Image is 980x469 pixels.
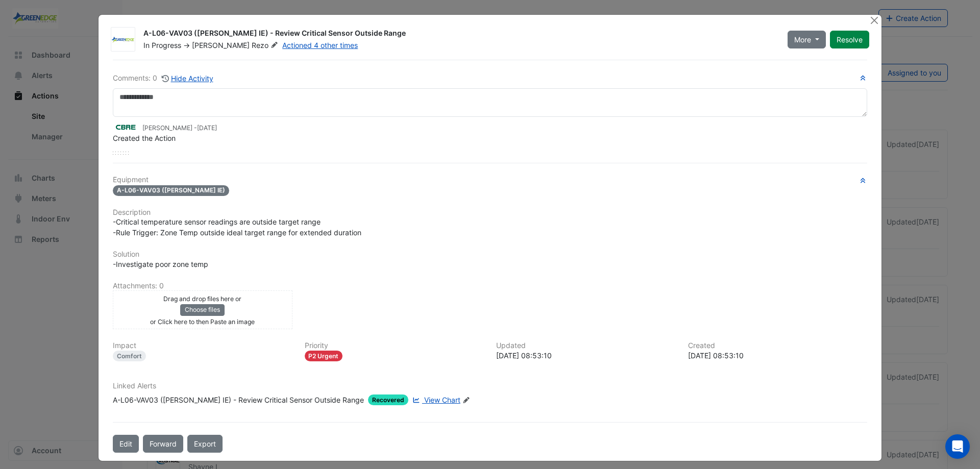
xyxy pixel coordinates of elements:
[794,34,811,45] span: More
[113,282,867,290] h6: Attachments: 0
[113,341,292,350] h6: Impact
[688,341,868,350] h6: Created
[113,394,364,405] div: A-L06-VAV03 ([PERSON_NAME] IE) - Review Critical Sensor Outside Range
[161,72,214,84] button: Hide Activity
[113,217,361,237] span: -Critical temperature sensor readings are outside target range -Rule Trigger: Zone Temp outside i...
[496,350,676,361] div: [DATE] 08:53:10
[142,124,217,133] small: [PERSON_NAME] -
[113,250,867,259] h6: Solution
[462,397,470,404] fa-icon: Edit Linked Alerts
[143,435,183,453] button: Forward
[788,31,826,48] button: More
[187,435,223,453] a: Export
[163,295,241,303] small: Drag and drop files here or
[113,260,208,268] span: -Investigate poor zone temp
[113,134,176,142] span: Created the Action
[830,31,869,48] button: Resolve
[180,304,225,315] button: Choose files
[282,41,358,50] a: Actioned 4 other times
[113,208,867,217] h6: Description
[150,318,255,326] small: or Click here to then Paste an image
[252,40,280,51] span: Rezo
[368,394,408,405] span: Recovered
[113,72,214,84] div: Comments: 0
[305,341,484,350] h6: Priority
[143,28,775,40] div: A-L06-VAV03 ([PERSON_NAME] IE) - Review Critical Sensor Outside Range
[113,382,867,390] h6: Linked Alerts
[113,121,138,133] img: CBRE Charter Hall
[113,435,139,453] button: Edit
[410,394,460,405] a: View Chart
[113,185,229,196] span: A-L06-VAV03 ([PERSON_NAME] IE)
[197,124,217,132] span: 2025-10-07 08:53:10
[496,341,676,350] h6: Updated
[143,41,181,50] span: In Progress
[113,351,146,361] div: Comfort
[305,351,343,361] div: P2 Urgent
[113,176,867,184] h6: Equipment
[111,35,135,45] img: Greenedge Automation
[688,350,868,361] div: [DATE] 08:53:10
[945,434,970,459] div: Open Intercom Messenger
[424,396,460,404] span: View Chart
[869,15,879,26] button: Close
[183,41,190,50] span: ->
[192,41,250,50] span: [PERSON_NAME]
